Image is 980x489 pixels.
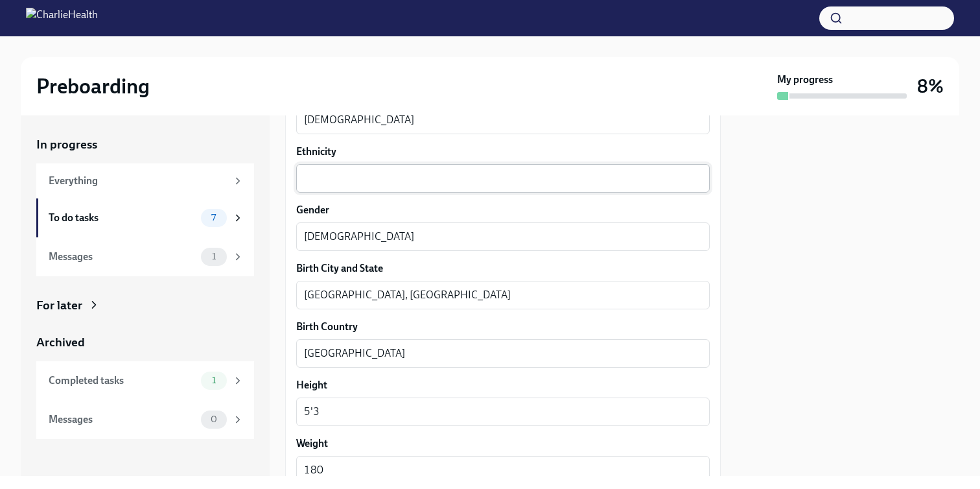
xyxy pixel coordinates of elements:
div: Everything [49,174,227,188]
span: 1 [204,252,224,261]
a: Messages1 [36,237,254,276]
textarea: [GEOGRAPHIC_DATA], [GEOGRAPHIC_DATA] [304,287,702,303]
label: Gender [296,203,710,217]
img: CharlieHealth [26,8,98,29]
a: Messages0 [36,400,254,439]
div: Messages [49,412,196,427]
textarea: 180 [304,462,702,478]
span: 1 [204,376,224,385]
label: Height [296,378,710,392]
a: Archived [36,334,254,351]
label: Weight [296,436,710,451]
h3: 8% [917,75,944,98]
textarea: 5'3 [304,404,702,420]
strong: My progress [777,73,833,87]
span: 0 [203,414,225,424]
a: Completed tasks1 [36,361,254,400]
h2: Preboarding [36,73,150,99]
textarea: [GEOGRAPHIC_DATA] [304,346,702,361]
a: Everything [36,163,254,198]
label: Birth City and State [296,261,710,276]
div: For later [36,297,82,314]
a: For later [36,297,254,314]
textarea: [DEMOGRAPHIC_DATA] [304,112,702,128]
label: Birth Country [296,320,710,334]
label: Ethnicity [296,145,710,159]
a: To do tasks7 [36,198,254,237]
div: Messages [49,250,196,264]
a: In progress [36,136,254,153]
div: To do tasks [49,211,196,225]
span: 7 [204,213,224,222]
textarea: [DEMOGRAPHIC_DATA] [304,229,702,244]
div: Completed tasks [49,374,196,388]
